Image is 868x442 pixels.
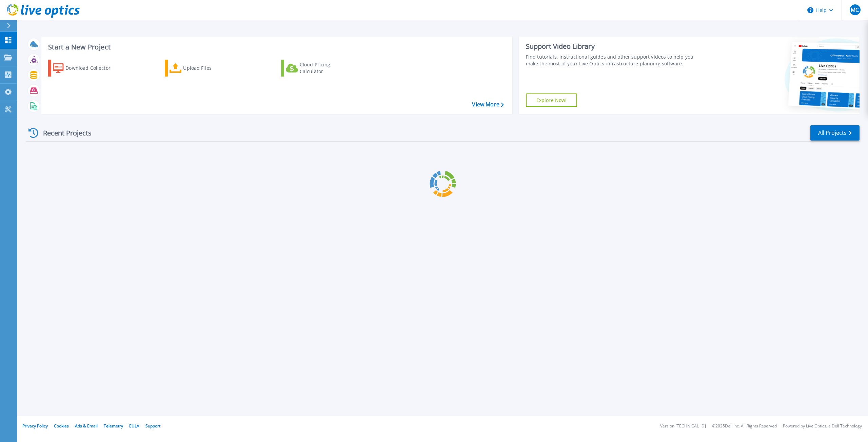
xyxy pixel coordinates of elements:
a: Ads & Email [75,423,98,429]
li: Powered by Live Optics, a Dell Technology [783,424,862,428]
h3: Start a New Project [48,43,504,51]
a: Cookies [54,423,69,429]
a: All Projects [810,125,860,141]
a: Cloud Pricing Calculator [281,60,357,77]
div: Upload Files [183,61,237,75]
a: Support [145,423,160,429]
a: EULA [129,423,139,429]
div: Recent Projects [26,125,101,141]
div: Support Video Library [526,42,702,51]
a: Privacy Policy [22,423,48,429]
a: View More [472,101,504,108]
a: Download Collector [48,60,124,77]
span: MC [851,7,859,13]
li: © 2025 Dell Inc. All Rights Reserved [712,424,777,428]
a: Explore Now! [526,93,577,107]
div: Download Collector [65,61,120,75]
a: Telemetry [104,423,123,429]
li: Version: [TECHNICAL_ID] [660,424,706,428]
div: Cloud Pricing Calculator [300,61,354,75]
div: Find tutorials, instructional guides and other support videos to help you make the most of your L... [526,54,702,67]
a: Upload Files [165,60,240,77]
